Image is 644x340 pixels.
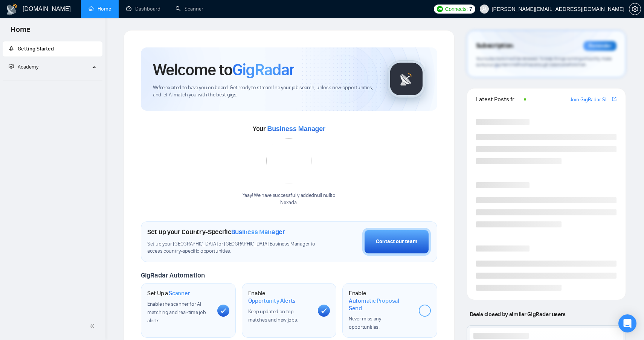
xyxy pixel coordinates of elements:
[612,96,617,102] span: export
[583,41,617,51] div: Reminder
[153,59,294,80] h1: Welcome to
[248,297,296,305] span: Opportunity Alerts
[267,125,325,133] span: Business Manager
[253,125,325,133] span: Your
[9,46,14,51] span: rocket
[570,96,610,104] a: Join GigRadar Slack Community
[231,228,285,236] span: Business Manager
[5,24,37,40] span: Home
[248,290,312,304] h1: Enable
[3,78,102,82] li: Academy Homepage
[476,40,513,52] span: Subscription
[266,138,311,183] img: error
[482,6,487,12] span: user
[175,6,203,12] a: searchScanner
[18,46,54,52] span: Getting Started
[388,60,425,98] img: gigradar-logo.png
[467,308,569,321] span: Deals closed by similar GigRadar users
[248,308,298,323] span: Keep updated on top matches and new jobs.
[232,59,294,80] span: GigRadar
[6,3,18,15] img: logo
[629,6,641,12] span: setting
[349,297,413,312] span: Automatic Proposal Send
[243,199,336,206] p: Nexada .
[629,3,641,15] button: setting
[9,64,14,69] span: fund-projection-screen
[476,95,522,104] span: Latest Posts from the GigRadar Community
[476,56,612,68] span: Your subscription will be renewed. To keep things running smoothly, make sure your payment method...
[362,228,431,256] button: Contact our team
[126,6,160,12] a: dashboardDashboard
[618,314,636,332] div: Open Intercom Messenger
[469,5,472,13] span: 7
[147,228,285,236] h1: Set up your Country-Specific
[349,316,381,330] span: Never miss any opportunities.
[169,290,190,297] span: Scanner
[147,290,190,297] h1: Set Up a
[243,192,336,206] div: Yaay! We have successfully added null null to
[141,271,204,279] span: GigRadar Automation
[153,84,375,99] span: We're excited to have you on board. Get ready to streamline your job search, unlock new opportuni...
[18,64,38,70] span: Academy
[89,6,111,12] a: homeHome
[3,41,102,56] li: Getting Started
[147,241,317,255] span: Set up your [GEOGRAPHIC_DATA] or [GEOGRAPHIC_DATA] Business Manager to access country-specific op...
[612,96,617,103] a: export
[437,6,443,12] img: upwork-logo.png
[629,6,641,12] a: setting
[445,5,468,13] span: Connects:
[9,64,38,70] span: Academy
[147,301,206,324] span: Enable the scanner for AI matching and real-time job alerts.
[349,290,413,312] h1: Enable
[90,322,97,330] span: double-left
[376,238,417,246] div: Contact our team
